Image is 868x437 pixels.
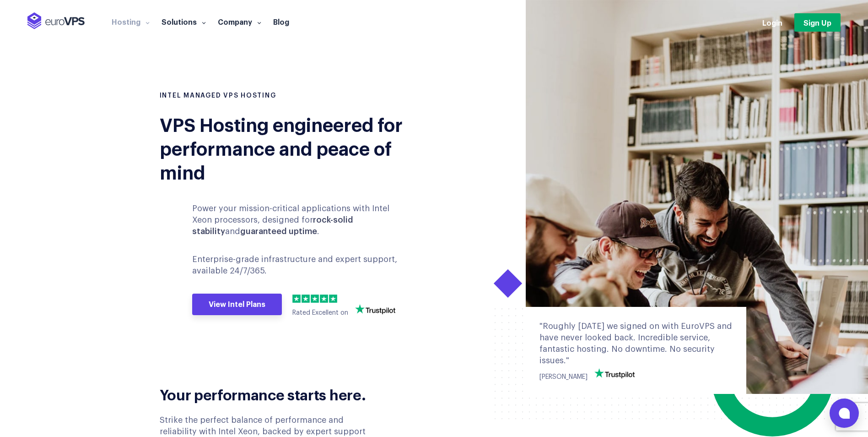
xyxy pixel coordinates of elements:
a: View Intel Plans [192,294,282,316]
p: Power your mission-critical applications with Intel Xeon processors, designed for and . [192,203,409,238]
a: Hosting [106,17,156,26]
b: rock-solid stability [192,216,353,235]
h2: Your performance starts here. [160,385,381,403]
div: "Roughly [DATE] we signed on with EuroVPS and have never looked back. Incredible service, fantast... [539,321,733,367]
span: Rated Excellent on [292,310,348,316]
img: 4 [320,295,328,303]
a: Sign Up [794,13,841,32]
b: guaranteed uptime [240,227,317,235]
a: Blog [267,17,295,26]
img: 1 [292,295,301,303]
img: EuroVPS [27,12,85,29]
a: Solutions [156,17,212,26]
p: Enterprise-grade infrastructure and expert support, available 24/7/365. [192,254,409,277]
span: [PERSON_NAME] [539,374,588,380]
h1: INTEL MANAGED VPS HOSTING [160,92,427,101]
a: Login [762,17,782,27]
img: 2 [302,295,310,303]
a: Company [212,17,267,26]
img: 5 [329,295,337,303]
img: 3 [311,295,319,303]
button: Open chat window [830,399,859,428]
div: VPS Hosting engineered for performance and peace of mind [160,112,427,183]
